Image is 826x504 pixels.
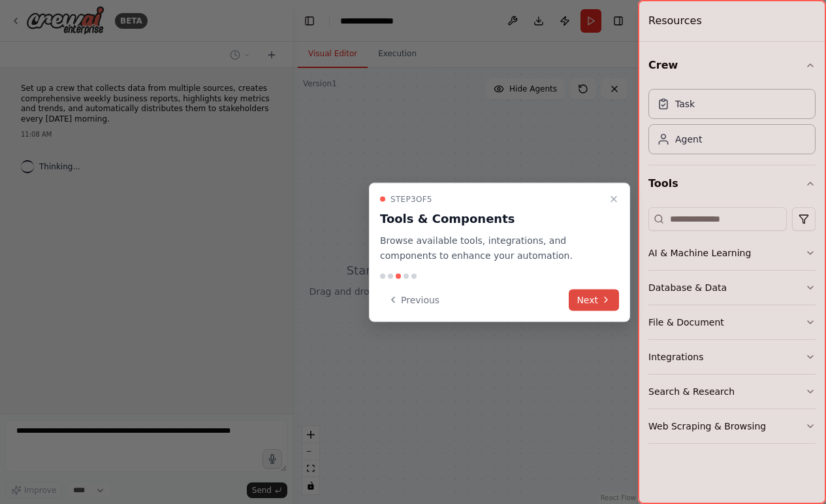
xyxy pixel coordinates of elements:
p: Browse available tools, integrations, and components to enhance your automation. [380,233,603,263]
button: Previous [380,289,447,311]
button: Next [569,289,619,311]
h3: Tools & Components [380,210,603,228]
button: Hide left sidebar [300,12,319,30]
button: Close walkthrough [606,192,622,207]
span: Step 3 of 5 [390,194,432,205]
